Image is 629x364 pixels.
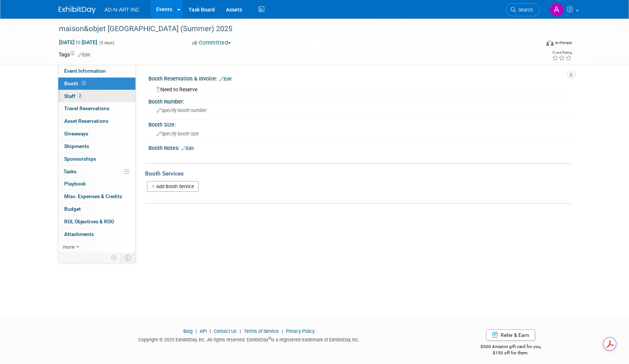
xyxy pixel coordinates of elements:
span: more [63,244,75,250]
a: Travel Reservations [58,102,135,115]
div: $150 off for them. [451,350,571,356]
span: Sponsorships [64,156,96,162]
div: Need to Reserve [154,84,565,93]
div: Booth Size: [148,119,571,128]
div: $500 Amazon gift card for you, [451,339,571,356]
a: Event Information [58,65,135,77]
div: Booth Number: [148,96,571,105]
a: Edit [219,76,232,82]
a: Tasks [58,165,135,178]
a: ROI, Objectives & ROO [58,216,135,228]
td: Toggle Event Tabs [120,253,135,263]
span: Tasks [63,168,76,174]
sup: ® [268,336,271,340]
a: Giveaways [58,128,135,140]
div: Booth Reservation & Invoice: [148,73,571,83]
span: Shipments [64,143,89,149]
span: ROI, Objectives & ROO [64,219,114,224]
a: Contact Us [214,328,237,334]
span: Giveaways [64,131,88,137]
a: Sponsorships [58,153,135,165]
span: Staff [64,93,83,99]
div: Booth Services [145,170,571,178]
a: Booth [58,78,135,90]
span: | [208,328,213,334]
img: Alan Mozes [550,3,564,17]
span: Budget [64,206,81,212]
div: Event Rating [552,51,572,55]
span: [DATE] [DATE] [59,39,98,46]
span: Specify booth number [157,108,207,113]
span: Event Information [64,68,106,74]
span: to [75,39,82,45]
span: Booth [64,81,87,86]
span: | [280,328,285,334]
a: Attachments [58,228,135,240]
a: API [200,328,207,334]
span: 2 [77,93,83,99]
a: Edit [78,52,90,58]
a: Add Booth Service [147,181,199,192]
span: | [194,328,199,334]
div: Booth Notes: [148,142,571,152]
img: ExhibitDay [59,6,96,14]
a: Asset Reservations [58,115,135,127]
a: Playbook [58,178,135,190]
div: Copyright © 2025 ExhibitDay, Inc. All rights reserved. ExhibitDay is a registered trademark of Ex... [59,335,440,343]
span: Asset Reservations [64,118,108,124]
div: maison&objet [GEOGRAPHIC_DATA] (Summer) 2025 [56,22,529,36]
a: Privacy Policy [286,328,315,334]
span: Attachments [64,231,94,237]
span: Search [516,7,533,13]
td: Personalize Event Tab Strip [108,253,121,263]
a: Misc. Expenses & Credits [58,190,135,203]
span: Travel Reservations [64,105,109,111]
a: Refer & Earn [486,329,535,341]
span: Misc. Expenses & Credits [64,193,122,199]
span: | [238,328,243,334]
span: Playbook [64,181,86,187]
span: AD-N-ART INC [105,7,140,13]
div: In-Person [555,40,572,46]
a: Budget [58,203,135,215]
a: Terms of Service [244,328,279,334]
div: Event Format [496,39,573,50]
span: Specify booth size [157,131,199,137]
a: Edit [181,146,194,151]
a: Shipments [58,140,135,153]
a: Staff2 [58,90,135,102]
td: Tags [59,51,90,58]
button: Committed [190,39,234,47]
a: Search [506,3,540,16]
img: Format-Inperson.png [546,40,554,46]
a: more [58,241,135,253]
a: Blog [183,328,193,334]
span: (5 days) [99,40,114,45]
span: Booth not reserved yet [80,81,87,86]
